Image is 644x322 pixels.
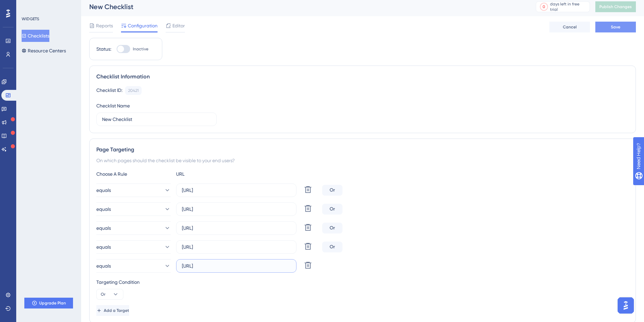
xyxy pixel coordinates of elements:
button: Or [96,289,123,300]
span: equals [96,205,111,213]
div: Status: [96,45,111,53]
span: Need Help? [16,2,42,10]
div: New Checklist [89,2,519,11]
input: yourwebsite.com/path [182,205,291,213]
div: days left in free trial [550,1,588,12]
input: yourwebsite.com/path [182,262,291,270]
span: Publish Changes [599,4,632,9]
span: Add a Target [104,308,129,313]
div: Checklist Information [96,73,629,81]
span: Inactive [133,46,148,52]
div: On which pages should the checklist be visible to your end users? [96,156,629,165]
span: equals [96,243,111,251]
span: Configuration [128,22,158,30]
div: Checklist Name [96,102,130,110]
button: Cancel [549,22,590,32]
button: Save [595,22,636,32]
button: equals [96,202,171,216]
input: yourwebsite.com/path [182,243,291,251]
button: equals [96,183,171,197]
input: yourwebsite.com/path [182,187,291,194]
span: equals [96,186,111,194]
div: Targeting Condition [96,278,629,286]
div: Or [322,223,342,233]
div: Or [322,185,342,196]
button: equals [96,221,171,235]
span: equals [96,262,111,270]
button: Upgrade Plan [24,298,73,308]
input: Type your Checklist name [102,116,211,123]
div: URL [176,170,251,178]
div: Page Targeting [96,146,629,154]
button: equals [96,240,171,254]
div: 0 [543,4,545,9]
span: Cancel [563,24,577,30]
span: Upgrade Plan [39,300,66,306]
input: yourwebsite.com/path [182,224,291,232]
div: Choose A Rule [96,170,171,178]
div: Or [322,242,342,252]
button: Publish Changes [595,1,636,12]
button: Resource Centers [22,45,66,57]
div: 20421 [128,88,139,93]
span: Reports [96,22,113,30]
div: Or [322,204,342,215]
span: Or [101,292,105,297]
span: Editor [172,22,185,30]
iframe: UserGuiding AI Assistant Launcher [616,295,636,316]
span: Save [611,24,620,30]
div: Checklist ID: [96,86,122,95]
button: Add a Target [96,305,129,316]
button: Checklists [22,30,49,42]
div: WIDGETS [22,16,39,22]
button: equals [96,259,171,273]
span: equals [96,224,111,232]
